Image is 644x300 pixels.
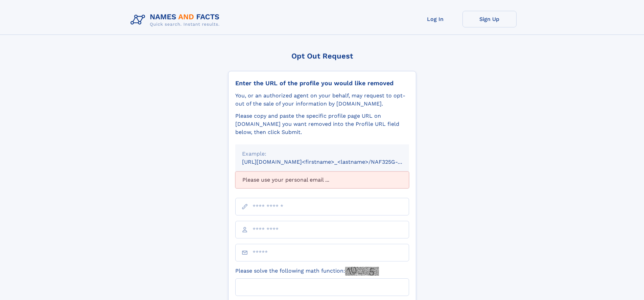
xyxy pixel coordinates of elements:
label: Please solve the following math function: [235,267,379,276]
small: [URL][DOMAIN_NAME]<firstname>_<lastname>/NAF325G-xxxxxxxx [242,159,422,165]
div: Enter the URL of the profile you would like removed [235,79,409,87]
div: You, or an authorized agent on your behalf, may request to opt-out of the sale of your informatio... [235,92,409,108]
div: Please copy and paste the specific profile page URL on [DOMAIN_NAME] you want removed into the Pr... [235,112,409,136]
div: Opt Out Request [228,52,416,60]
a: Sign Up [462,11,517,27]
a: Log In [408,11,462,27]
div: Example: [242,150,402,158]
div: Please use your personal email ... [235,171,409,188]
img: Logo Names and Facts [128,11,225,29]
